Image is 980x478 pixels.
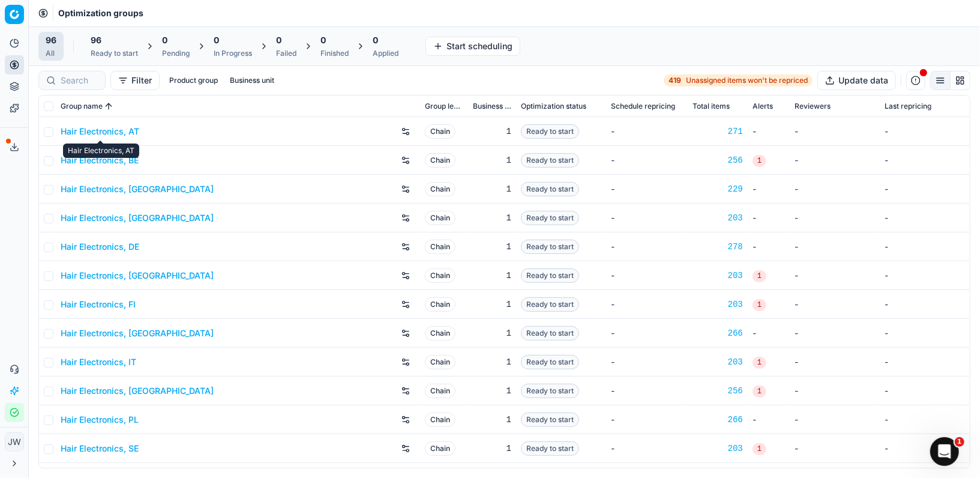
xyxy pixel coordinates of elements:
[61,414,139,426] a: Hair Electronics, PL
[162,34,167,46] span: 0
[693,126,743,138] a: 271
[473,183,511,195] div: 1
[693,241,743,253] div: 278
[473,126,511,138] div: 1
[748,405,790,434] td: -
[162,49,190,58] div: Pending
[606,405,688,434] td: -
[930,437,959,466] iframe: Intercom live chat
[61,101,103,111] span: Group name
[46,49,56,58] div: All
[214,49,252,58] div: In Progress
[61,74,98,86] input: Search
[61,183,214,195] a: Hair Electronics, [GEOGRAPHIC_DATA]
[521,124,579,139] span: Ready to start
[425,153,455,168] span: Chain
[686,76,808,85] span: Unassigned items won't be repriced
[521,384,579,398] span: Ready to start
[606,319,688,348] td: -
[425,240,455,254] span: Chain
[880,261,970,290] td: -
[61,298,136,310] a: Hair Electronics, FI
[790,261,880,290] td: -
[606,434,688,463] td: -
[611,101,675,111] span: Schedule repricing
[63,144,139,158] div: Hair Electronics, AT
[753,270,766,282] span: 1
[693,443,743,455] a: 203
[693,270,743,282] a: 203
[790,117,880,146] td: -
[753,155,766,167] span: 1
[473,385,511,397] div: 1
[880,405,970,434] td: -
[790,232,880,261] td: -
[606,232,688,261] td: -
[425,413,455,427] span: Chain
[790,146,880,175] td: -
[693,212,743,224] div: 203
[880,290,970,319] td: -
[880,319,970,348] td: -
[753,299,766,311] span: 1
[693,327,743,339] a: 266
[521,211,579,225] span: Ready to start
[521,268,579,283] span: Ready to start
[521,326,579,340] span: Ready to start
[606,261,688,290] td: -
[955,437,964,447] span: 1
[880,146,970,175] td: -
[425,37,520,56] button: Start scheduling
[425,326,455,340] span: Chain
[473,154,511,166] div: 1
[880,434,970,463] td: -
[91,34,101,46] span: 96
[753,443,766,455] span: 1
[521,153,579,168] span: Ready to start
[320,34,326,46] span: 0
[790,348,880,377] td: -
[790,434,880,463] td: -
[473,270,511,282] div: 1
[473,212,511,224] div: 1
[790,377,880,405] td: -
[795,101,831,111] span: Reviewers
[880,175,970,204] td: -
[103,100,115,112] button: Sorted by Group name ascending
[606,348,688,377] td: -
[693,154,743,166] div: 256
[753,357,766,369] span: 1
[91,49,138,58] div: Ready to start
[473,356,511,368] div: 1
[693,385,743,397] div: 256
[606,146,688,175] td: -
[748,204,790,232] td: -
[521,182,579,196] span: Ready to start
[276,34,281,46] span: 0
[58,7,143,19] span: Optimization groups
[606,377,688,405] td: -
[693,298,743,310] div: 203
[425,124,455,139] span: Chain
[276,49,296,58] div: Failed
[425,355,455,369] span: Chain
[61,443,139,455] a: Hair Electronics, SE
[473,241,511,253] div: 1
[473,443,511,455] div: 1
[425,297,455,312] span: Chain
[473,414,511,426] div: 1
[748,175,790,204] td: -
[61,327,214,339] a: Hair Electronics, [GEOGRAPHIC_DATA]
[473,327,511,339] div: 1
[664,74,813,86] a: 419Unassigned items won't be repriced
[164,73,223,88] button: Product group
[790,405,880,434] td: -
[110,71,160,90] button: Filter
[693,183,743,195] a: 229
[61,356,136,368] a: Hair Electronics, IT
[214,34,219,46] span: 0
